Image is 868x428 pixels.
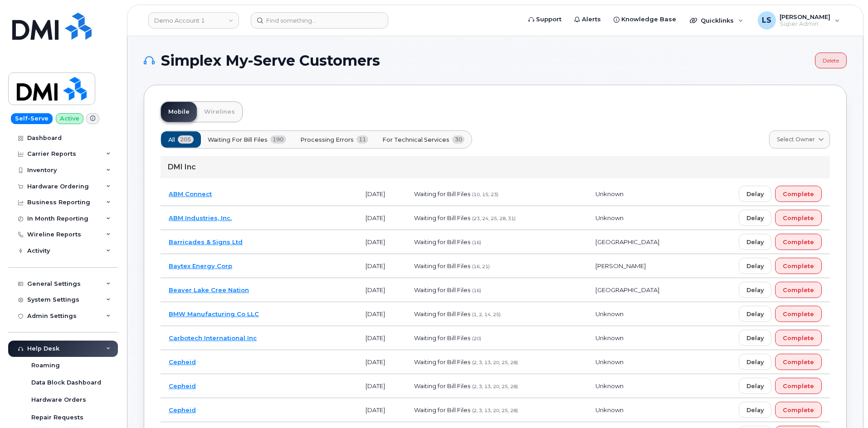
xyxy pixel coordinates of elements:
[777,135,815,144] span: Select Owner
[775,402,822,418] button: Complete
[783,214,814,222] span: Complete
[169,238,243,245] a: Barricades & Signs Ltd
[746,406,764,414] span: Delay
[783,310,814,318] span: Complete
[472,336,481,341] span: (20)
[783,286,814,294] span: Complete
[472,264,490,269] span: (16, 21)
[783,262,814,270] span: Complete
[595,262,646,269] span: [PERSON_NAME]
[357,182,406,206] td: [DATE]
[161,54,380,67] span: Simplex My-Serve Customers
[414,406,470,414] span: Waiting for Bill Files
[414,238,470,245] span: Waiting for Bill Files
[357,374,406,398] td: [DATE]
[746,190,764,198] span: Delay
[357,254,406,278] td: [DATE]
[472,288,481,293] span: (16)
[472,192,498,197] span: (10, 15, 23)
[739,378,771,394] button: Delay
[300,135,354,144] span: Processing Errors
[414,310,470,317] span: Waiting for Bill Files
[414,286,470,293] span: Waiting for Bill Files
[357,398,406,422] td: [DATE]
[169,286,249,293] a: Beaver Lake Cree Nation
[815,53,847,68] a: Delete
[746,382,764,390] span: Delay
[169,214,232,221] a: ABM Industries, Inc.
[739,186,771,202] button: Delay
[161,156,830,178] div: DMI Inc
[595,358,624,365] span: Unknown
[472,240,481,245] span: (16)
[739,330,771,346] button: Delay
[595,214,624,221] span: Unknown
[169,310,259,317] a: BMW Manufacturing Co LLC
[472,216,516,221] span: (23, 24, 25, 28, 31)
[746,214,764,222] span: Delay
[414,334,470,341] span: Waiting for Bill Files
[357,278,406,302] td: [DATE]
[783,190,814,198] span: Complete
[739,234,771,250] button: Delay
[775,354,822,370] button: Complete
[783,406,814,414] span: Complete
[739,258,771,274] button: Delay
[169,406,196,414] a: Cepheid
[783,382,814,390] span: Complete
[746,310,764,318] span: Delay
[775,186,822,202] button: Complete
[746,238,764,246] span: Delay
[783,358,814,366] span: Complete
[739,210,771,226] button: Delay
[414,262,470,269] span: Waiting for Bill Files
[595,334,624,341] span: Unknown
[595,382,624,390] span: Unknown
[595,406,624,414] span: Unknown
[472,384,518,390] span: (2, 3, 13, 20, 25, 28)
[472,312,501,317] span: (1, 2, 14, 25)
[775,234,822,250] button: Complete
[357,230,406,254] td: [DATE]
[775,258,822,274] button: Complete
[595,310,624,317] span: Unknown
[169,262,232,269] a: Baytex Energy Corp
[197,102,242,122] a: Wirelines
[357,326,406,350] td: [DATE]
[357,302,406,326] td: [DATE]
[414,190,470,197] span: Waiting for Bill Files
[169,382,196,390] a: Cepheid
[357,350,406,374] td: [DATE]
[472,360,518,365] span: (2, 3, 13, 20, 25, 28)
[775,282,822,298] button: Complete
[161,102,197,122] a: Mobile
[356,135,369,144] span: 11
[739,282,771,298] button: Delay
[775,210,822,226] button: Complete
[783,238,814,246] span: Complete
[169,190,212,197] a: ABM Connect
[452,135,464,144] span: 30
[414,214,470,221] span: Waiting for Bill Files
[382,135,449,144] span: For Technical Services
[414,382,470,390] span: Waiting for Bill Files
[775,378,822,394] button: Complete
[169,334,257,341] a: Carbotech International Inc
[739,354,771,370] button: Delay
[769,130,830,149] a: Select Owner
[783,334,814,342] span: Complete
[595,190,624,197] span: Unknown
[595,286,659,293] span: [GEOGRAPHIC_DATA]
[746,286,764,294] span: Delay
[270,135,286,144] span: 190
[357,206,406,230] td: [DATE]
[746,262,764,270] span: Delay
[472,408,518,414] span: (2, 3, 13, 20, 25, 28)
[739,306,771,322] button: Delay
[169,358,196,365] a: Cepheid
[775,330,822,346] button: Complete
[595,238,659,245] span: [GEOGRAPHIC_DATA]
[208,135,268,144] span: Waiting for Bill Files
[775,306,822,322] button: Complete
[746,334,764,342] span: Delay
